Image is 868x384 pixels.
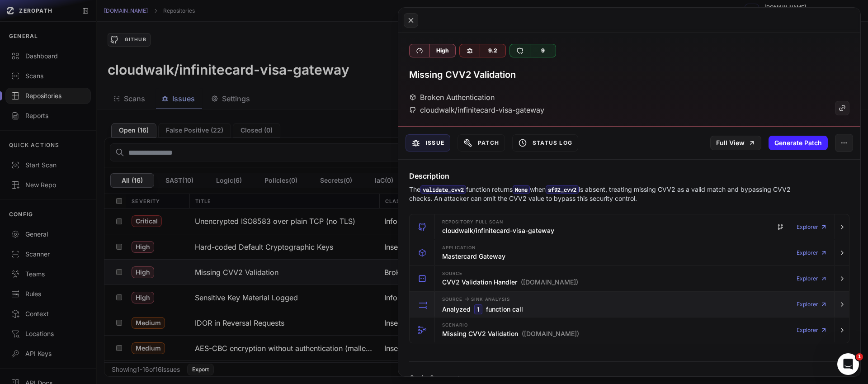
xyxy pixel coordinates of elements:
[474,304,482,314] code: 1
[856,353,863,360] span: 1
[837,353,859,375] iframe: Intercom live chat
[410,266,849,291] button: Source CVV2 Validation Handler ([DOMAIN_NAME]) Explorer
[406,134,450,152] button: Issue
[769,136,828,150] button: Generate Patch
[442,252,505,261] h3: Mastercard Gateway
[710,136,761,150] a: Full View
[546,185,579,194] code: sf92_cvv2
[442,246,476,250] span: Application
[458,134,505,152] button: Patch
[797,244,827,262] a: Explorer
[410,318,849,343] button: Scenario Missing CVV2 Validation ([DOMAIN_NAME]) Explorer
[442,304,523,314] h3: Analyzed function call
[409,185,814,203] p: The function returns when is absent, treating missing CVV2 as a valid match and bypassing CVV2 ch...
[409,104,544,115] div: cloudwalk/infinitecard-visa-gateway
[410,214,849,240] button: Repository Full scan cloudwalk/infinitecard-visa-gateway Explorer
[420,185,466,194] code: validate_cvv2
[513,185,530,194] code: None
[797,270,827,288] a: Explorer
[442,278,578,287] h3: CVV2 Validation Handler
[521,278,578,287] span: ([DOMAIN_NAME])
[512,134,578,152] button: Status Log
[442,226,554,235] h3: cloudwalk/infinitecard-visa-gateway
[797,218,827,236] a: Explorer
[797,295,827,313] a: Explorer
[464,295,469,302] span: ->
[797,321,827,339] a: Explorer
[522,329,579,338] span: ([DOMAIN_NAME])
[442,271,462,276] span: Source
[410,240,849,265] button: Application Mastercard Gateway Explorer
[442,220,503,224] span: Repository Full scan
[442,295,510,303] span: Source Sink Analysis
[409,171,849,181] h4: Description
[442,323,468,327] span: Scenario
[409,373,849,384] h4: Code Segment
[442,329,579,338] h3: Missing CVV2 Validation
[410,292,849,317] button: Source -> Sink Analysis Analyzed 1 function call Explorer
